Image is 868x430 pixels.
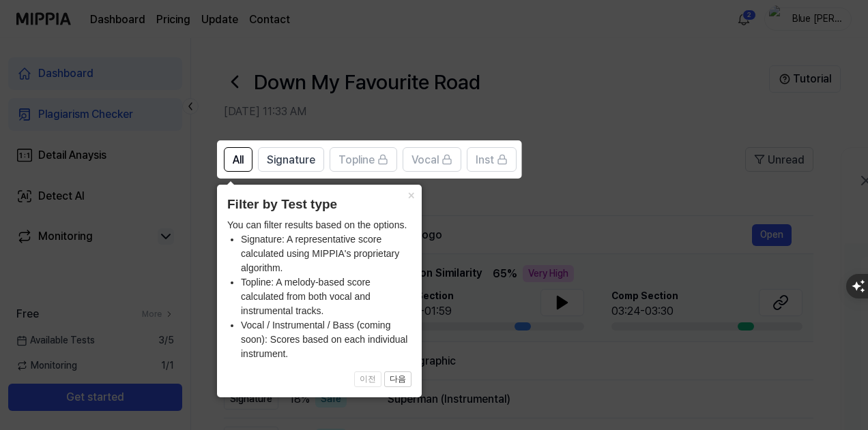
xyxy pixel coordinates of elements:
button: Topline [330,147,397,172]
span: Inst [476,152,494,168]
div: You can filter results based on the options. [227,218,411,361]
button: 다음 [384,371,411,388]
li: Topline: A melody-based score calculated from both vocal and instrumental tracks. [241,275,411,318]
span: Topline [338,152,375,168]
button: All [224,147,252,172]
span: Vocal [411,152,439,168]
li: Vocal / Instrumental / Bass (coming soon): Scores based on each individual instrument. [241,318,411,361]
span: Signature [267,152,315,168]
button: Vocal [403,147,461,172]
button: Inst [467,147,517,172]
header: Filter by Test type [227,195,411,215]
button: Signature [258,147,324,172]
button: Close [400,185,422,204]
span: All [233,152,244,168]
li: Signature: A representative score calculated using MIPPIA's proprietary algorithm. [241,232,411,275]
